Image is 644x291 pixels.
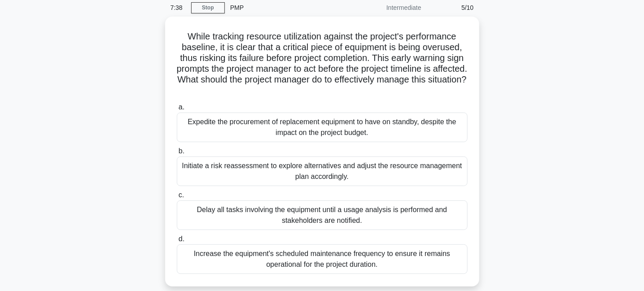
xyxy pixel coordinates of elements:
[176,31,469,96] h5: While tracking resource utilization against the project's performance baseline, it is clear that ...
[179,103,184,111] span: a.
[177,156,468,186] div: Initiate a risk reassessment to explore alternatives and adjust the resource management plan acco...
[191,2,225,13] a: Stop
[177,113,468,142] div: Expedite the procurement of replacement equipment to have on standby, despite the impact on the p...
[177,200,468,230] div: Delay all tasks involving the equipment until a usage analysis is performed and stakeholders are ...
[179,191,184,199] span: c.
[179,147,184,155] span: b.
[177,244,468,274] div: Increase the equipment's scheduled maintenance frequency to ensure it remains operational for the...
[179,235,184,243] span: d.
